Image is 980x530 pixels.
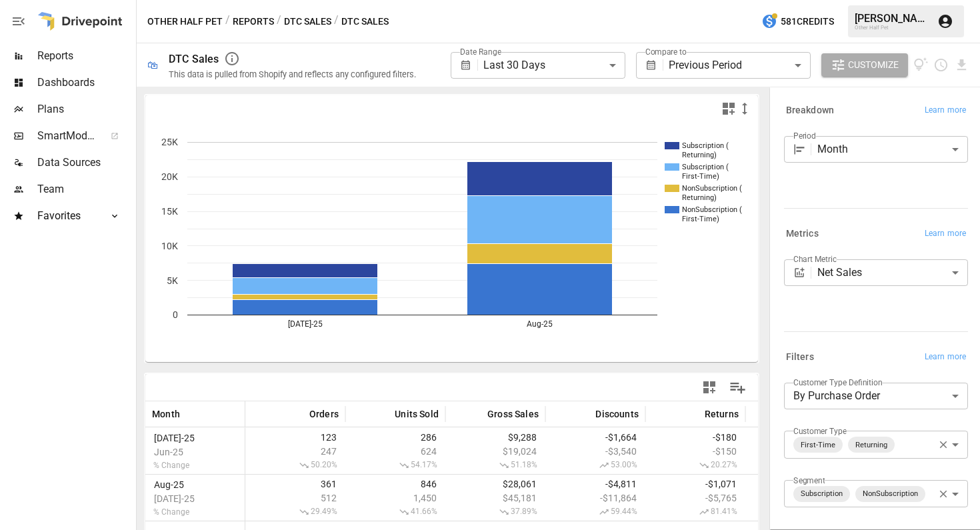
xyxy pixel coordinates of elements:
div: / [225,13,230,30]
span: Orders [309,407,339,421]
div: By Purchase Order [784,383,968,409]
button: Manage Columns [723,373,753,403]
text: 25K [161,137,178,147]
label: Customer Type Definition [793,377,883,388]
button: Schedule report [933,57,949,73]
button: Customize [821,53,908,77]
text: Returning) [682,193,717,202]
button: DTC Sales [284,13,331,30]
span: -$11,864 [552,493,639,503]
span: 81.41% [652,507,739,517]
label: Customer Type [793,425,847,437]
span: 51.46% [752,460,839,471]
div: This data is pulled from Shopify and reflects any configured filters. [169,69,416,79]
span: [DATE]-25 [152,433,197,443]
span: 41.66% [352,507,439,517]
span: Plans [37,101,133,117]
span: 29.49% [252,507,339,517]
span: -$4,811 [552,479,639,489]
div: Other Half Pet [855,25,929,31]
span: $28,061 [452,479,539,489]
span: 59.44% [552,507,639,517]
div: [PERSON_NAME] [855,12,929,25]
span: -$1,071 [652,479,739,489]
span: Discounts [595,407,639,421]
span: 53.00% [552,460,639,471]
span: 19.51% [752,507,839,517]
span: 50.20% [252,460,339,471]
div: Month [817,136,968,163]
span: Last 30 Days [483,59,545,71]
span: $9,288 [452,432,539,443]
label: Compare to [645,46,687,57]
text: Subscription ( [682,141,729,150]
svg: A chart. [145,122,748,362]
text: First-Time) [682,215,719,223]
text: 15K [161,206,178,217]
span: 1,450 [352,493,439,503]
button: Other Half Pet [147,13,223,30]
span: 54.17% [352,460,439,471]
label: Period [793,130,816,141]
span: % Change [152,507,197,517]
label: Segment [793,475,825,486]
span: -$150 [652,446,739,457]
span: Jun-25 [152,447,197,457]
h6: Filters [786,350,814,365]
span: Month [152,407,180,421]
span: 286 [352,432,439,443]
button: View documentation [913,53,929,77]
text: Returning) [682,151,717,159]
span: 512 [252,493,339,503]
span: 247 [252,446,339,457]
span: $27,552 [752,493,839,503]
span: Returning [850,437,893,453]
span: 51.18% [452,460,539,471]
div: Net Sales [817,259,968,286]
span: NonSubscription [857,486,923,501]
span: Customize [848,57,899,73]
span: ™ [95,126,105,143]
span: Data Sources [37,155,133,171]
span: Previous Period [669,59,742,71]
span: -$1,664 [552,432,639,443]
span: $22,178 [752,479,839,489]
h6: Metrics [786,227,819,241]
text: 20K [161,171,178,182]
text: NonSubscription ( [682,205,742,214]
button: Reports [233,13,274,30]
span: [DATE]-25 [152,493,197,504]
button: 581Credits [756,9,839,34]
text: Aug-25 [527,319,553,329]
text: NonSubscription ( [682,184,742,193]
span: $19,024 [452,446,539,457]
span: -$3,540 [552,446,639,457]
div: / [334,13,339,30]
text: Subscription ( [682,163,729,171]
text: [DATE]-25 [288,319,323,329]
span: $45,181 [452,493,539,503]
label: Date Range [460,46,501,57]
text: 5K [167,275,178,286]
span: -$180 [652,432,739,443]
span: -$5,765 [652,493,739,503]
span: 123 [252,432,339,443]
h6: Breakdown [786,103,834,118]
button: Download report [954,57,969,73]
span: Returns [705,407,739,421]
label: Chart Metric [793,253,837,265]
span: % Change [152,461,197,470]
span: First-Time [795,437,841,453]
span: $7,444 [752,432,839,443]
span: 361 [252,479,339,489]
span: Aug-25 [152,479,197,490]
span: Dashboards [37,75,133,91]
span: Team [37,181,133,197]
span: 846 [352,479,439,489]
div: DTC Sales [169,53,219,65]
div: / [277,13,281,30]
text: 0 [173,309,178,320]
span: Gross Sales [487,407,539,421]
span: Learn more [925,104,966,117]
